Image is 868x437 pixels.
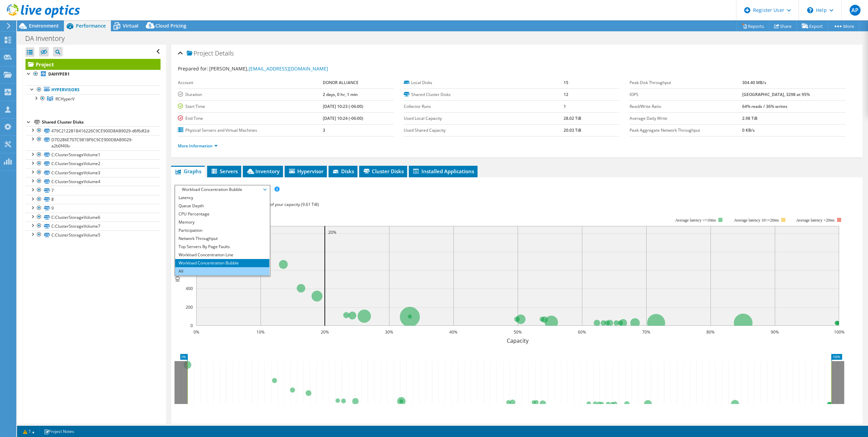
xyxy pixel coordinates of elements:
[26,59,161,70] a: Project
[215,49,234,57] span: Details
[630,103,742,110] label: Read/Write Ratio
[323,127,325,133] b: 3
[323,92,358,97] b: 2 days, 0 hr, 1 min
[564,115,581,121] b: 28.02 TiB
[797,21,828,31] a: Export
[26,204,161,213] a: 9
[26,126,161,135] a: 479C2122B1B416226C9CE900D8AB9029-d6f6df2d-
[734,218,779,223] tspan: Average latency 10<=20ms
[26,159,161,168] a: C:ClusterStorageVolume2
[769,21,797,31] a: Share
[26,70,161,79] a: DAHYPER1
[404,103,563,110] label: Collector Runs
[178,143,218,149] a: More Information
[175,202,269,210] li: Queue Depth
[175,251,269,259] li: Workload Concentration Line
[249,65,328,72] a: [EMAIL_ADDRESS][DOMAIN_NAME]
[48,71,70,77] b: DAHYPER1
[256,329,265,335] text: 10%
[742,103,787,109] b: 64% reads / 36% writes
[222,201,319,207] span: 61% of IOPS falls on 20% of your capacity (9.61 TiB)
[26,195,161,204] a: 8
[175,243,269,251] li: Top Servers By Page Faults
[328,229,336,235] text: 20%
[174,168,201,175] span: Graphs
[288,168,323,175] span: Hypervisor
[630,91,742,98] label: IOPS
[175,194,269,202] li: Latency
[807,7,813,13] svg: \n
[246,168,280,175] span: Inventory
[22,35,75,42] h1: DA Inventory
[39,427,79,436] a: Project Notes
[404,91,563,98] label: Shared Cluster Disks
[175,218,269,226] li: Memory
[323,103,363,109] b: [DATE] 10:23 (-06:00)
[26,186,161,195] a: 7
[26,85,161,94] a: Hypervisors
[564,127,581,133] b: 20.03 TiB
[190,323,193,328] text: 0
[630,127,742,134] label: Peak Aggregate Network Throughput
[186,304,193,310] text: 200
[321,329,329,335] text: 20%
[323,80,358,85] b: DONOR ALLIANCE
[179,185,266,194] span: Workload Concentration Bubble
[564,80,568,85] b: 15
[742,127,755,133] b: 0 KB/s
[76,22,106,29] span: Performance
[404,79,563,86] label: Local Disks
[850,5,861,16] span: AP
[209,65,328,72] span: [PERSON_NAME],
[178,103,323,110] label: Start Time
[187,50,213,57] span: Project
[564,92,568,97] b: 12
[564,103,566,109] b: 1
[26,150,161,159] a: C:ClusterStorageVolume1
[363,168,404,175] span: Cluster Disks
[211,168,238,175] span: Servers
[174,270,181,282] text: IOPS
[404,127,563,134] label: Used Shared Capacity
[155,22,186,29] span: Cloud Pricing
[630,79,742,86] label: Peak Disk Throughput
[26,135,161,150] a: D7D286E707C981BF6C9CE900D8AB9029-a2b0f40b-
[834,329,844,335] text: 100%
[26,230,161,239] a: C:ClusterStorageVolume5
[578,329,586,335] text: 60%
[507,337,529,344] text: Capacity
[175,267,269,275] li: All
[26,168,161,177] a: C:ClusterStorageVolume3
[186,286,193,291] text: 400
[514,329,522,335] text: 50%
[175,210,269,218] li: CPU Percentage
[404,115,563,122] label: Used Local Capacity
[742,115,757,121] b: 2.98 TiB
[26,222,161,230] a: C:ClusterStorageVolume7
[175,259,269,267] li: Workload Concentration Bubble
[642,329,650,335] text: 70%
[706,329,715,335] text: 80%
[412,168,474,175] span: Installed Applications
[18,427,39,436] a: 1
[675,218,716,223] tspan: Average latency <=10ms
[26,94,161,103] a: RCHyperV
[796,218,835,223] text: Average latency >20ms
[178,79,323,86] label: Account
[178,115,323,122] label: End Time
[323,115,363,121] b: [DATE] 10:24 (-06:00)
[178,91,323,98] label: Duration
[630,115,742,122] label: Average Daily Write
[771,329,779,335] text: 90%
[29,22,59,29] span: Environment
[26,213,161,222] a: C:ClusterStorageVolume6
[742,80,766,85] b: 304.40 MB/s
[193,329,199,335] text: 0%
[123,22,138,29] span: Virtual
[737,21,769,31] a: Reports
[175,226,269,234] li: Participation
[178,65,208,72] label: Prepared for:
[828,21,859,31] a: More
[26,177,161,186] a: C:ClusterStorageVolume4
[178,127,323,134] label: Physical Servers and Virtual Machines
